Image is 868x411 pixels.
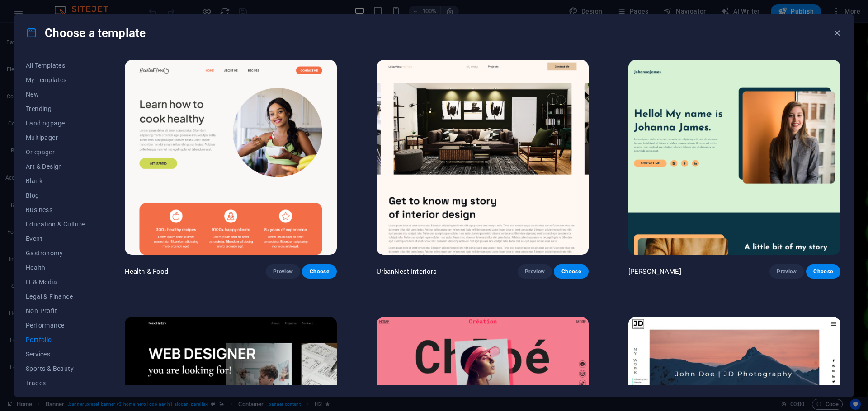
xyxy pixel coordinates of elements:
[26,260,85,275] button: Health
[26,163,85,170] span: Art & Design
[813,268,833,275] span: Choose
[26,336,85,343] span: Portfolio
[26,145,85,159] button: Onepager
[26,26,146,40] h4: Choose a template
[26,73,85,87] button: My Templates
[26,221,85,228] span: Education & Culture
[26,192,85,199] span: Blog
[26,293,85,300] span: Legal & Finance
[26,120,85,127] span: Landingpage
[26,91,85,98] span: New
[26,322,85,329] span: Performance
[125,60,337,255] img: Health & Food
[26,58,85,73] button: All Templates
[309,268,329,275] span: Choose
[26,361,85,376] button: Sports & Beauty
[26,62,85,69] span: All Templates
[777,268,797,275] span: Preview
[554,264,588,279] button: Choose
[26,275,85,289] button: IT & Media
[628,60,840,255] img: Johanna James
[26,318,85,332] button: Performance
[26,130,85,145] button: Multipager
[26,217,85,231] button: Education & Culture
[26,188,85,203] button: Blog
[26,174,85,188] button: Blank
[26,76,85,83] span: My Templates
[125,267,169,276] p: Health & Food
[302,264,336,279] button: Choose
[769,264,804,279] button: Preview
[26,235,85,242] span: Event
[26,203,85,217] button: Business
[26,87,85,102] button: New
[377,60,589,255] img: UrbanNest Interiors
[518,264,552,279] button: Preview
[26,289,85,304] button: Legal & Finance
[26,159,85,174] button: Art & Design
[26,231,85,246] button: Event
[26,249,85,257] span: Gastronomy
[628,267,681,276] p: [PERSON_NAME]
[26,365,85,372] span: Sports & Beauty
[561,268,581,275] span: Choose
[525,268,545,275] span: Preview
[26,332,85,347] button: Portfolio
[26,206,85,213] span: Business
[26,379,85,387] span: Trades
[377,267,437,276] p: UrbanNest Interiors
[26,347,85,361] button: Services
[26,278,85,286] span: IT & Media
[26,116,85,130] button: Landingpage
[26,134,85,141] span: Multipager
[26,307,85,314] span: Non-Profit
[26,148,85,156] span: Onepager
[26,177,85,185] span: Blank
[26,105,85,112] span: Trending
[26,246,85,260] button: Gastronomy
[26,102,85,116] button: Trending
[273,268,293,275] span: Preview
[26,304,85,318] button: Non-Profit
[266,264,300,279] button: Preview
[806,264,840,279] button: Choose
[26,264,85,271] span: Health
[26,351,85,358] span: Services
[26,376,85,390] button: Trades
